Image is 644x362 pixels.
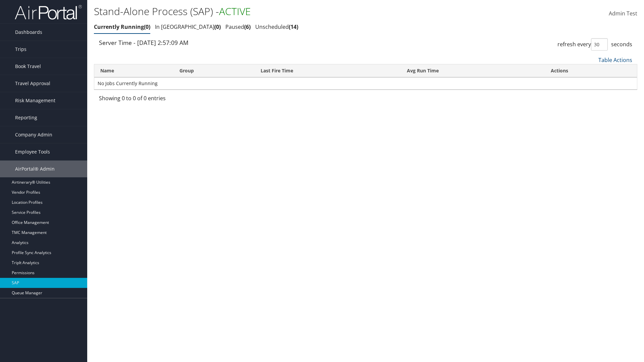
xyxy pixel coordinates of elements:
[94,64,173,77] th: Name: activate to sort column ascending
[94,4,456,18] h1: Stand-Alone Process (SAP) -
[99,94,225,106] div: Showing 0 to 0 of 0 entries
[225,23,251,31] a: Paused6
[609,3,637,24] a: Admin Test
[557,41,591,48] span: refresh every
[289,23,298,31] span: 14
[99,38,361,47] div: Server Time - [DATE] 2:57:09 AM
[15,92,55,109] span: Risk Management
[255,23,298,31] a: Unscheduled14
[598,56,632,64] a: Table Actions
[214,23,221,31] span: 0
[609,10,637,17] span: Admin Test
[15,126,52,143] span: Company Admin
[94,77,637,89] td: No Jobs Currently Running
[244,23,251,31] span: 6
[15,143,50,160] span: Employee Tools
[611,41,632,48] span: seconds
[15,109,37,126] span: Reporting
[15,161,55,177] span: AirPortal® Admin
[545,64,637,77] th: Actions
[15,24,42,41] span: Dashboards
[94,23,150,31] a: Currently Running0
[15,4,82,20] img: airportal-logo.png
[219,4,251,18] span: ACTIVE
[173,64,255,77] th: Group: activate to sort column ascending
[15,41,26,58] span: Trips
[255,64,401,77] th: Last Fire Time: activate to sort column ascending
[155,23,221,31] a: In [GEOGRAPHIC_DATA]0
[15,75,50,92] span: Travel Approval
[144,23,150,31] span: 0
[15,58,41,75] span: Book Travel
[401,64,545,77] th: Avg Run Time: activate to sort column ascending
